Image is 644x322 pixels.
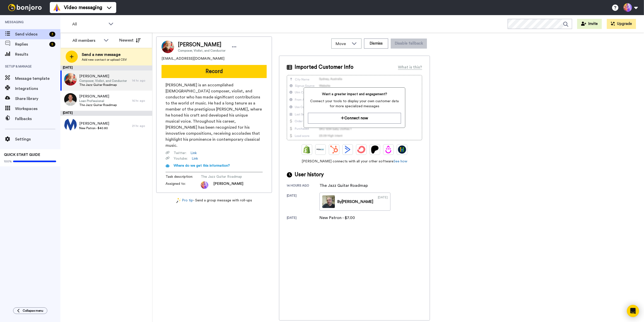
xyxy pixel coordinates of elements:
[15,106,60,112] span: Workspaces
[60,65,152,70] div: [DATE]
[72,21,106,27] span: All
[391,39,427,49] button: Disable fallback
[627,305,639,317] div: Open Intercom Messenger
[319,215,355,221] div: New Patron - $7.00
[13,307,47,314] button: Collapse menu
[190,151,197,156] a: Link
[308,92,401,97] span: Want a greater impact and engagement?
[15,31,47,37] span: Send videos
[162,56,224,61] span: [EMAIL_ADDRESS][DOMAIN_NAME]
[23,309,43,313] span: Collapse menu
[15,51,60,57] span: Results
[64,4,102,11] span: Video messaging
[60,111,152,116] div: [DATE]
[308,113,401,124] button: Connect now
[15,96,60,102] span: Share library
[15,86,60,92] span: Integrations
[79,94,117,99] span: [PERSON_NAME]
[371,146,379,154] img: Patreon
[162,41,174,53] img: Image of Brett Dean
[178,49,225,53] span: Composer, Violist, and Conductor
[79,74,127,79] span: [PERSON_NAME]
[201,174,249,179] span: The Jazz Guitar Roadmap
[79,83,127,87] span: The Jazz Guitar Roadmap
[174,164,230,167] span: Where do we get this information?
[337,199,373,205] div: By [PERSON_NAME]
[607,19,636,29] button: Upgrade
[15,116,60,122] span: Fallbacks
[174,151,186,156] span: Twitter :
[132,99,150,103] div: 16 hr. ago
[308,99,401,109] span: Connect your tools to display your own customer data for more specialized messages
[79,121,109,126] span: [PERSON_NAME]
[287,216,319,221] div: [DATE]
[303,146,311,154] img: Shopify
[319,183,368,189] div: The Jazz Guitar Roadmap
[132,124,150,128] div: 21 hr. ago
[79,99,117,103] span: Loan Professional
[344,146,352,154] img: ActiveCampaign
[79,79,127,83] span: Composer, Violist, and Conductor
[398,146,406,154] img: GoHighLevel
[378,195,388,208] div: [DATE]
[132,79,150,83] div: 14 hr. ago
[115,35,144,45] button: Newest
[4,153,40,157] span: QUICK START GUIDE
[82,58,127,62] span: Add new contact or upload CSV
[287,184,319,189] div: 14 hours ago
[178,41,225,49] span: [PERSON_NAME]
[398,64,422,70] div: What is this?
[6,4,44,11] img: bj-logo-header-white.svg
[49,32,55,37] div: 3
[53,4,61,12] img: vm-color.svg
[79,126,109,130] span: New Patron - $40.80
[82,52,127,58] span: Send a new message
[162,65,267,78] button: Record
[201,181,208,189] img: photo.jpg
[176,198,181,203] img: magic-wand.svg
[330,146,338,154] img: Hubspot
[295,63,353,71] span: Imported Customer Info
[295,171,324,178] span: User history
[15,136,60,142] span: Settings
[4,159,12,163] span: 100%
[166,82,263,149] span: [PERSON_NAME] is an accomplished [DEMOGRAPHIC_DATA] composer, violist, and conductor who has made...
[15,41,47,47] span: Replies
[393,160,407,163] a: See how
[64,73,77,86] img: 62be69e4-b5f0-463c-b1f2-aad13cf46d4f.jpg
[64,93,77,106] img: cb069e0c-e1de-463f-a42a-a2a3de92ddb2.jpg
[357,146,365,154] img: ConvertKit
[156,198,272,203] div: - Send a group message with roll-ups
[213,181,243,189] span: [PERSON_NAME]
[49,42,55,47] div: 5
[364,39,388,49] button: Dismiss
[287,194,319,211] div: [DATE]
[166,181,201,189] span: Assigned to:
[316,146,325,154] img: Ontraport
[319,193,390,211] a: By[PERSON_NAME][DATE]
[166,174,201,179] span: Task description :
[336,41,349,47] span: Move
[384,146,392,154] img: Drip
[192,156,198,161] a: Link
[15,76,60,82] span: Message template
[176,198,193,203] a: Pro tip
[79,103,117,107] span: The Jazz Guitar Roadmap
[64,118,77,131] img: 03403dd5-18bc-46ad-ad59-9daf3f956884.png
[577,19,602,29] button: Invite
[287,159,422,164] span: [PERSON_NAME] connects with all your other software
[322,195,335,208] img: 9367d2f6-e538-4187-ba58-649811f69a99-thumb.jpg
[174,156,188,161] span: Youtube :
[72,38,101,44] div: All members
